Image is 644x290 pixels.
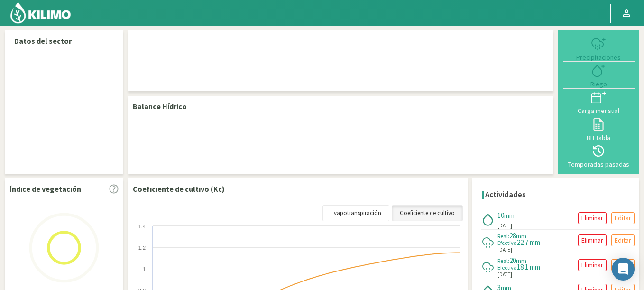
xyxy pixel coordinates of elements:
[14,35,114,47] p: Datos del sector
[615,235,631,246] p: Editar
[497,239,517,246] span: Efectiva
[563,89,635,115] button: Carga mensual
[497,246,512,254] span: [DATE]
[497,233,509,240] span: Real:
[566,134,632,141] div: BH Tabla
[497,264,517,271] span: Efectiva
[578,259,607,271] button: Eliminar
[133,101,187,112] p: Balance Hídrico
[563,115,635,142] button: BH Tabla
[517,238,540,247] span: 22.7 mm
[563,35,635,62] button: Precipitaciones
[9,183,81,195] p: Índice de vegetación
[504,211,515,220] span: mm
[611,234,635,246] button: Editar
[516,256,526,265] span: mm
[9,1,72,24] img: Kilimo
[497,271,512,279] span: [DATE]
[615,213,631,224] p: Editar
[497,257,509,264] span: Real:
[322,205,389,221] a: Evapotranspiración
[581,213,603,224] p: Eliminar
[509,231,516,240] span: 28
[611,259,635,271] button: Editar
[497,211,504,220] span: 10
[509,256,516,265] span: 20
[563,142,635,169] button: Temporadas pasadas
[566,107,632,114] div: Carga mensual
[566,81,632,87] div: Riego
[138,245,146,251] text: 1.2
[485,190,526,199] h4: Actividades
[133,183,225,195] p: Coeficiente de cultivo (Kc)
[611,212,635,224] button: Editar
[497,222,512,230] span: [DATE]
[581,260,603,271] p: Eliminar
[563,62,635,88] button: Riego
[612,258,635,281] div: Open Intercom Messenger
[566,161,632,168] div: Temporadas pasadas
[581,235,603,246] p: Eliminar
[516,232,526,240] span: mm
[138,224,146,229] text: 1.4
[143,266,146,272] text: 1
[578,212,607,224] button: Eliminar
[578,234,607,246] button: Eliminar
[392,205,463,221] a: Coeficiente de cultivo
[566,54,632,61] div: Precipitaciones
[517,262,540,271] span: 18.1 mm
